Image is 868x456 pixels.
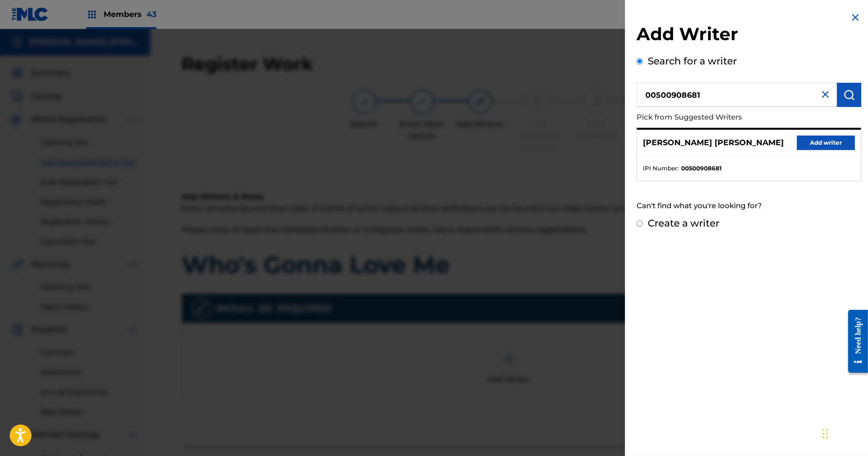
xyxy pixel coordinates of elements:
[643,137,784,149] p: [PERSON_NAME] [PERSON_NAME]
[843,89,855,101] img: Search Works
[822,419,828,448] div: Drag
[820,89,831,100] img: close
[681,164,722,173] strong: 00500908681
[643,164,679,173] span: IPI Number :
[12,7,49,21] img: MLC Logo
[147,10,156,19] span: 43
[637,83,837,107] input: Search writer's name or IPI Number
[797,136,855,150] button: Add writer
[637,107,806,128] p: Pick from Suggested Writers
[86,9,98,20] img: Top Rightsholders
[637,196,861,216] div: Can't find what you're looking for?
[637,23,861,48] h2: Add Writer
[841,302,868,380] iframe: Resource Center
[104,9,156,20] span: Members
[648,217,719,229] label: Create a writer
[820,410,868,456] iframe: Chat Widget
[648,55,737,67] label: Search for a writer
